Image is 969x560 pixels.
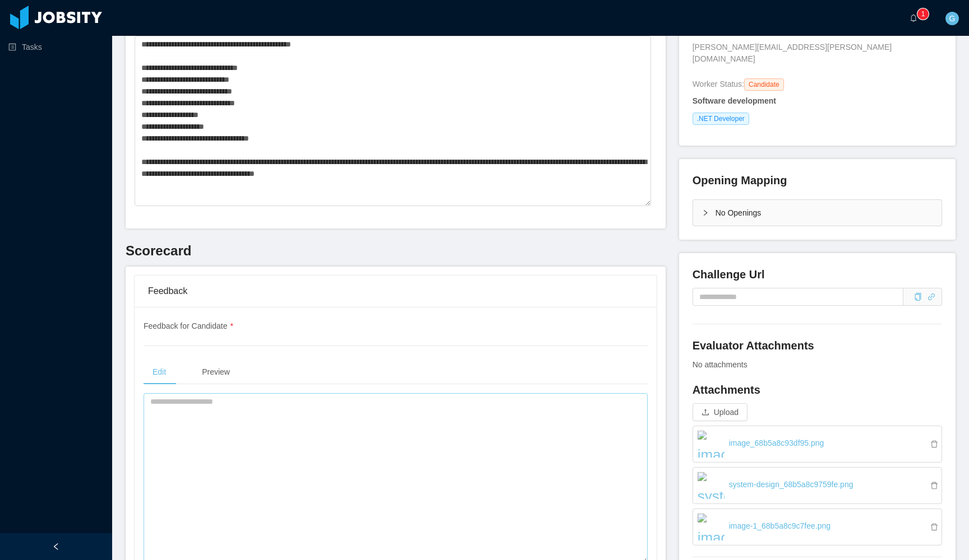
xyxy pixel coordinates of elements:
p: 1 [921,8,925,20]
i: icon: bell [910,14,917,22]
h4: Evaluator Attachments [693,338,942,353]
a: Remove file [930,440,942,449]
div: Edit [144,360,175,385]
a: image_68b5a8c93df95.png [702,431,942,455]
span: Worker Status: [693,80,744,88]
div: icon: rightNo Openings [693,200,942,226]
span: .NET Developer [693,113,749,125]
i: icon: link [928,293,935,301]
a: icon: profileTasks [8,36,103,58]
div: Preview [193,360,239,385]
h3: Scorecard [126,242,666,260]
i: icon: copy [914,293,922,301]
a: system-design_68b5a8c9759fe.png [702,472,942,497]
a: Remove file [930,523,942,532]
h4: Attachments [693,382,942,398]
a: icon: link [928,292,935,301]
strong: Software development [693,96,776,105]
a: Remove file [930,482,942,491]
span: icon: uploadUpload [693,408,747,417]
i: icon: delete [930,482,942,489]
span: G [949,12,956,25]
span: [PERSON_NAME][EMAIL_ADDRESS][PERSON_NAME][DOMAIN_NAME] [693,41,942,65]
span: Feedback for Candidate [144,321,233,330]
img: image_68b5a8c93df95.png [698,431,725,458]
h4: Challenge Url [693,267,942,282]
img: system-design_68b5a8c9759fe.png [698,472,725,499]
i: icon: delete [930,440,942,448]
img: image-1_68b5a8c9c7fee.png [698,514,725,540]
h4: Opening Mapping [693,172,787,188]
i: icon: right [702,209,709,216]
sup: 1 [917,8,929,20]
a: image-1_68b5a8c9c7fee.png [702,514,942,538]
div: Feedback [148,276,643,307]
div: No attachments [693,359,942,371]
i: icon: delete [930,523,942,531]
span: Candidate [744,78,784,91]
button: icon: uploadUpload [693,403,747,421]
div: Copy [914,291,922,303]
